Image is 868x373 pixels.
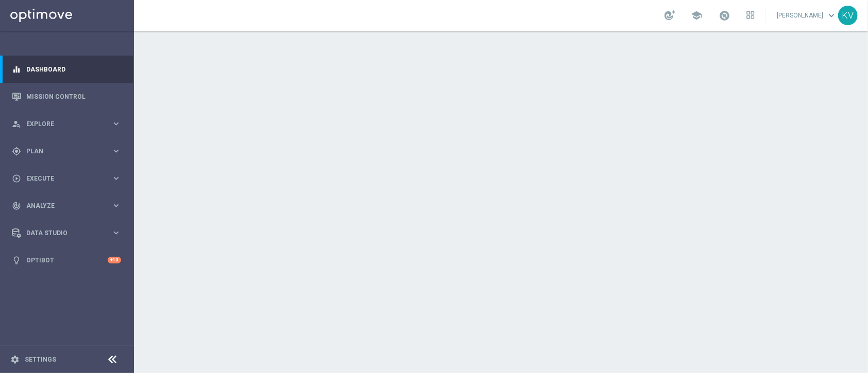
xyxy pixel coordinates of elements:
div: Explore [12,119,111,129]
div: Data Studio [12,228,111,238]
a: [PERSON_NAME]keyboard_arrow_down [776,8,838,23]
button: track_changes Analyze keyboard_arrow_right [11,202,122,210]
span: Analyze [26,203,111,209]
a: Mission Control [26,83,121,110]
i: keyboard_arrow_right [111,119,121,129]
div: Plan [12,147,111,156]
i: play_circle_outline [12,174,21,183]
span: keyboard_arrow_down [826,10,837,21]
i: track_changes [12,201,21,210]
i: person_search [12,119,21,129]
span: Explore [26,121,111,127]
a: Optibot [26,246,108,274]
i: keyboard_arrow_right [111,173,121,183]
div: KV [838,6,858,25]
button: Mission Control [11,93,122,101]
span: Execute [26,175,111,182]
a: Settings [25,357,56,363]
button: Data Studio keyboard_arrow_right [11,229,122,237]
button: gps_fixed Plan keyboard_arrow_right [11,147,122,155]
i: keyboard_arrow_right [111,146,121,156]
i: equalizer [12,65,21,74]
div: Dashboard [12,56,121,83]
span: school [691,10,702,21]
span: Data Studio [26,230,111,236]
button: equalizer Dashboard [11,65,122,74]
i: keyboard_arrow_right [111,228,121,238]
a: Dashboard [26,56,121,83]
button: play_circle_outline Execute keyboard_arrow_right [11,174,122,183]
i: settings [10,355,20,364]
i: gps_fixed [12,147,21,156]
i: lightbulb [12,256,21,265]
div: Mission Control [12,83,121,110]
div: +10 [108,257,121,263]
i: keyboard_arrow_right [111,201,121,210]
div: Execute [12,174,111,183]
button: person_search Explore keyboard_arrow_right [11,120,122,128]
div: Analyze [12,201,111,210]
div: Optibot [12,246,121,274]
button: lightbulb Optibot +10 [11,256,122,264]
span: Plan [26,148,111,154]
